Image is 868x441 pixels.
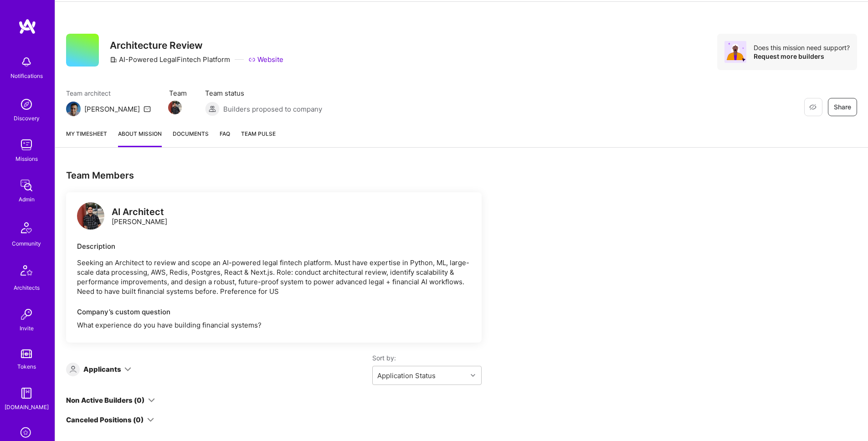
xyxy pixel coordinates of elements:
i: icon ArrowDown [147,416,154,423]
a: logo [77,202,104,232]
img: Team Member Avatar [168,101,182,114]
a: Website [248,55,283,64]
span: Team status [205,88,322,98]
span: Team architect [66,88,151,98]
div: Team Members [66,169,482,181]
h3: Architecture Review [110,40,283,51]
img: teamwork [17,136,36,154]
div: Request more builders [754,52,850,61]
a: About Mission [118,129,162,147]
img: Builders proposed to company [205,102,220,116]
div: Canceled Positions (0) [66,415,144,425]
div: Company’s custom question [77,307,471,317]
div: Invite [20,323,34,333]
i: icon EyeClosed [809,103,817,111]
img: bell [17,53,36,71]
p: Seeking an Architect to review and scope an AI-powered legal fintech platform. Must have expertis... [77,258,471,296]
div: Discovery [14,113,40,123]
div: Architects [14,283,40,292]
i: icon ArrowDown [124,366,131,373]
span: Team [169,88,187,98]
div: AI-Powered LegalFintech Platform [110,55,230,64]
button: Share [828,98,857,116]
img: Avatar [724,41,746,63]
i: icon Mail [144,105,151,113]
div: Applicants [83,364,121,374]
div: Description [77,241,471,251]
div: Application Status [377,371,436,380]
img: Architects [15,261,37,283]
p: What experience do you have building financial systems? [77,320,471,330]
span: Builders proposed to company [223,104,322,114]
a: My timesheet [66,129,107,147]
div: AI Architect [112,207,167,217]
div: [DOMAIN_NAME] [5,402,49,412]
img: guide book [17,384,36,402]
i: icon ArrowDown [148,397,155,404]
div: Non Active Builders (0) [66,395,144,405]
div: Community [12,239,41,248]
a: FAQ [220,129,230,147]
img: admin teamwork [17,176,36,195]
span: Documents [173,129,209,138]
span: Team Pulse [241,130,276,137]
a: Team Pulse [241,129,276,147]
img: Invite [17,305,36,323]
i: icon CompanyGray [110,56,117,63]
div: Tokens [17,362,36,371]
i: icon Chevron [471,373,475,378]
span: Share [834,103,851,112]
img: logo [18,18,36,35]
div: Missions [15,154,38,164]
img: Team Architect [66,102,81,116]
div: [PERSON_NAME] [112,207,167,226]
a: Documents [173,129,209,147]
div: Does this mission need support? [754,43,850,52]
img: tokens [21,349,32,358]
img: logo [77,202,104,230]
label: Sort by: [372,354,482,362]
div: Notifications [10,71,43,81]
img: discovery [17,95,36,113]
img: Community [15,217,37,239]
div: [PERSON_NAME] [84,104,140,114]
div: Admin [19,195,35,204]
i: icon Applicant [70,366,77,373]
a: Team Member Avatar [169,100,181,115]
